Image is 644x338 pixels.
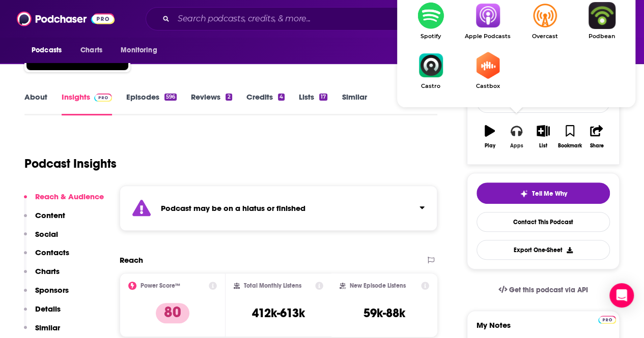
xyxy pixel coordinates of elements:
div: 596 [164,94,177,101]
p: Contacts [35,248,69,257]
h2: Total Monthly Listens [244,282,301,289]
button: Reach & Audience [24,192,104,210]
button: Contacts [24,248,69,266]
button: List [530,118,556,155]
span: Overcast [516,33,573,40]
button: Sponsors [24,285,69,304]
a: About [24,92,47,115]
div: 2 [226,94,232,101]
a: Contact This Podcast [477,212,610,232]
h1: Podcast Insights [24,156,117,171]
span: Castbox [459,83,516,89]
label: My Notes [477,320,610,338]
img: tell me why sparkle [520,190,528,198]
input: Search podcasts, credits, & more... [174,11,436,27]
a: Reviews2 [191,92,232,115]
button: Play [477,118,503,155]
div: Bookmark [558,143,582,149]
span: Tell Me Why [532,190,567,198]
strong: Podcast may be on a hiatus or finished [161,203,305,213]
div: 4 [278,94,285,101]
a: Get this podcast via API [490,278,596,302]
span: Charts [80,43,102,57]
button: open menu [114,41,170,60]
a: Pro website [598,314,616,324]
div: Share [590,143,603,149]
p: Similar [35,323,60,332]
a: Similar [342,92,367,115]
p: Reach & Audience [35,192,104,201]
a: OvercastOvercast [516,2,573,40]
button: Bookmark [556,118,583,155]
img: Podchaser - Follow, Share and Rate Podcasts [17,9,115,28]
div: List [539,143,547,149]
button: Share [583,118,610,155]
a: InsightsPodchaser Pro [62,92,112,115]
h2: New Episode Listens [350,282,406,289]
div: Search podcasts, credits, & more... [146,7,528,30]
span: Apple Podcasts [459,33,516,40]
a: Credits4 [246,92,285,115]
span: Podbean [573,33,630,40]
button: Details [24,304,61,323]
section: Click to expand status details [120,186,437,231]
span: Get this podcast via API [509,286,588,294]
button: Apps [503,118,529,155]
h3: 412k-613k [252,305,305,321]
a: PodbeanPodbean [573,2,630,40]
img: Podchaser Pro [598,316,616,324]
a: Lists17 [299,92,327,115]
div: 17 [319,94,327,101]
p: Sponsors [35,285,69,295]
div: Play [485,143,495,149]
a: Charts [74,41,108,60]
span: Podcasts [32,43,62,57]
a: CastroCastro [402,52,459,89]
a: SpotifySpotify [402,2,459,40]
p: Content [35,210,65,220]
h2: Reach [120,255,143,265]
span: Castro [402,83,459,89]
p: Social [35,229,58,239]
button: Social [24,229,58,248]
p: Details [35,304,61,314]
span: Spotify [402,33,459,40]
button: Charts [24,266,60,285]
button: Export One-Sheet [477,240,610,260]
p: 80 [156,303,189,323]
button: Content [24,210,65,229]
p: Charts [35,266,60,276]
h3: 59k-88k [363,305,405,321]
a: CastboxCastbox [459,52,516,89]
span: Monitoring [121,43,157,57]
img: Podchaser Pro [94,94,112,102]
div: Open Intercom Messenger [609,283,634,308]
button: tell me why sparkleTell Me Why [477,182,610,204]
a: Episodes596 [126,92,177,115]
div: Apps [510,143,523,149]
button: open menu [24,41,75,60]
a: Apple PodcastsApple Podcasts [459,2,516,40]
h2: Power Score™ [141,282,180,289]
